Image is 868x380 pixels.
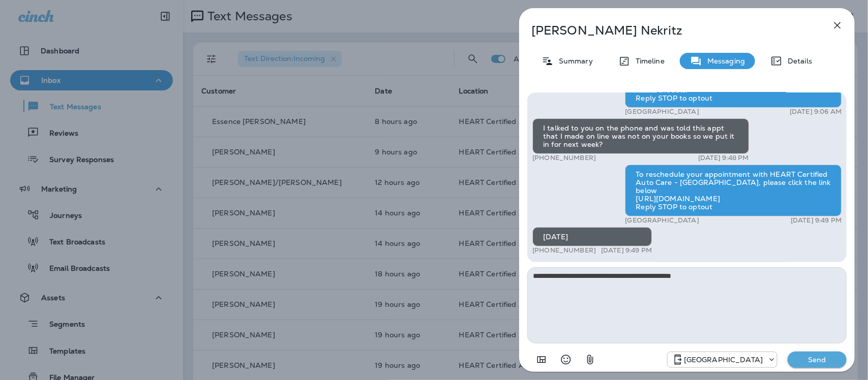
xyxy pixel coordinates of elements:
p: [DATE] 9:48 PM [698,154,749,162]
div: [DATE] [532,227,652,246]
p: Summary [554,57,593,65]
p: Details [783,57,812,65]
button: Add in a premade template [531,350,552,370]
div: To reschedule your appointment with HEART Certified Auto Care - [GEOGRAPHIC_DATA], please click t... [625,165,842,216]
p: [DATE] 9:49 PM [601,246,652,255]
p: [GEOGRAPHIC_DATA] [684,356,763,364]
p: [DATE] 9:49 PM [791,216,842,225]
p: [PHONE_NUMBER] [532,246,596,255]
button: Select an emoji [556,350,576,370]
button: Send [788,352,847,368]
p: [DATE] 9:06 AM [790,108,842,116]
p: [PERSON_NAME] Nekritz [531,23,809,38]
div: +1 (847) 262-3704 [668,354,777,366]
div: I talked to you on the phone and was told this appt that I made on line was not on your books so ... [532,118,749,154]
p: Messaging [702,57,745,65]
p: Timeline [631,57,665,65]
p: [GEOGRAPHIC_DATA] [625,216,699,225]
p: [PHONE_NUMBER] [532,154,596,162]
p: [GEOGRAPHIC_DATA] [625,108,699,116]
p: Send [796,355,839,364]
